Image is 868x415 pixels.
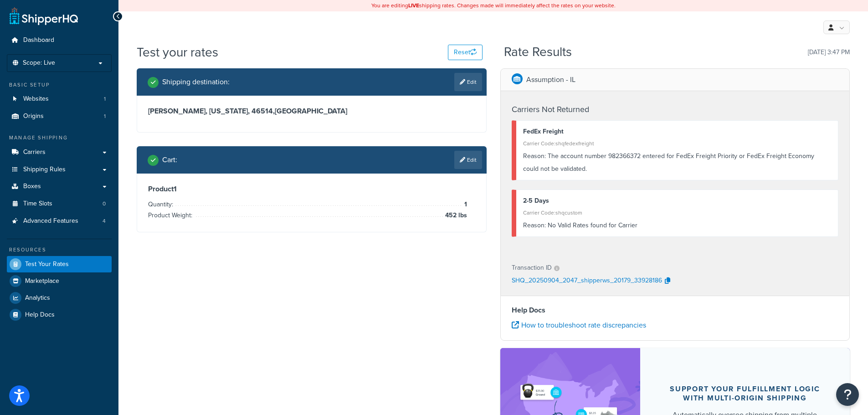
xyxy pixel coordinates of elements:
span: Shipping Rules [23,166,66,174]
span: Reason: [523,220,546,230]
span: 1 [104,95,106,103]
div: Carrier Code: shqfedexfreight [523,137,832,150]
span: 4 [103,217,106,225]
button: Open Resource Center [836,383,859,406]
li: Origins [7,108,112,125]
h3: [PERSON_NAME], [US_STATE], 46514 , [GEOGRAPHIC_DATA] [148,107,475,116]
h1: Test your rates [137,43,218,61]
p: Assumption - IL [526,73,575,86]
span: Quantity: [148,200,175,209]
span: Origins [23,113,44,120]
a: Marketplace [7,273,112,289]
span: Test Your Rates [25,261,69,268]
a: Edit [454,151,482,169]
li: Advanced Features [7,213,112,230]
div: FedEx Freight [523,125,832,138]
span: Dashboard [23,36,54,44]
a: Help Docs [7,307,112,323]
a: Time Slots0 [7,195,112,212]
div: Resources [7,246,112,254]
span: Advanced Features [23,217,78,225]
h4: Help Docs [512,305,839,316]
span: 1 [462,199,467,210]
span: Boxes [23,183,41,190]
div: Support your fulfillment logic with Multi-origin shipping [662,384,828,403]
div: 2-5 Days [523,195,832,207]
span: Websites [23,95,49,103]
a: Carriers [7,144,112,161]
div: Manage Shipping [7,134,112,142]
p: SHQ_20250904_2047_shipperws_20179_33928186 [512,274,662,288]
li: Websites [7,91,112,108]
span: Reason: [523,151,546,161]
span: Scope: Live [23,59,55,67]
span: Analytics [25,294,50,302]
a: Websites1 [7,91,112,108]
span: Product Weight: [148,210,195,220]
h2: Cart : [162,156,177,164]
span: 452 lbs [443,210,467,221]
span: 1 [104,113,106,120]
h4: Carriers Not Returned [512,103,839,116]
span: Time Slots [23,200,52,208]
a: Origins1 [7,108,112,125]
a: Shipping Rules [7,161,112,178]
span: 0 [103,200,106,208]
span: Help Docs [25,311,55,319]
a: Analytics [7,290,112,306]
button: Reset [448,45,483,60]
span: Carriers [23,149,46,156]
a: Test Your Rates [7,256,112,272]
b: LIVE [408,1,419,10]
h3: Product 1 [148,184,475,194]
a: How to troubleshoot rate discrepancies [512,320,646,330]
div: No Valid Rates found for Carrier [523,219,832,232]
span: Marketplace [25,277,59,285]
a: Boxes [7,178,112,195]
div: Basic Setup [7,81,112,89]
h2: Shipping destination : [162,78,230,86]
a: Advanced Features4 [7,213,112,230]
li: Time Slots [7,195,112,212]
p: [DATE] 3:47 PM [808,46,850,59]
div: Carrier Code: shqcustom [523,206,832,219]
div: The account number 982366372 entered for FedEx Freight Priority or FedEx Freight Economy could no... [523,150,832,175]
a: Dashboard [7,32,112,49]
p: Transaction ID [512,261,552,274]
a: Edit [454,73,482,91]
h2: Rate Results [504,45,572,59]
